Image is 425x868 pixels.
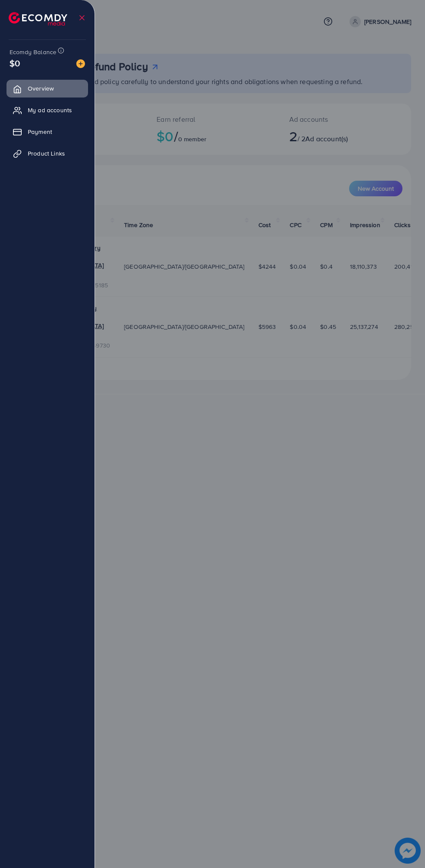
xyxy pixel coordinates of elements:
span: Payment [28,127,52,136]
a: Overview [7,80,88,97]
img: logo [9,12,67,26]
a: Payment [7,123,88,140]
img: image [76,59,85,68]
a: Product Links [7,145,88,162]
span: Overview [28,84,54,93]
span: Ecomdy Balance [10,48,56,56]
span: Product Links [28,149,65,158]
span: $0 [10,57,20,69]
a: My ad accounts [7,101,88,119]
span: My ad accounts [28,106,72,114]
